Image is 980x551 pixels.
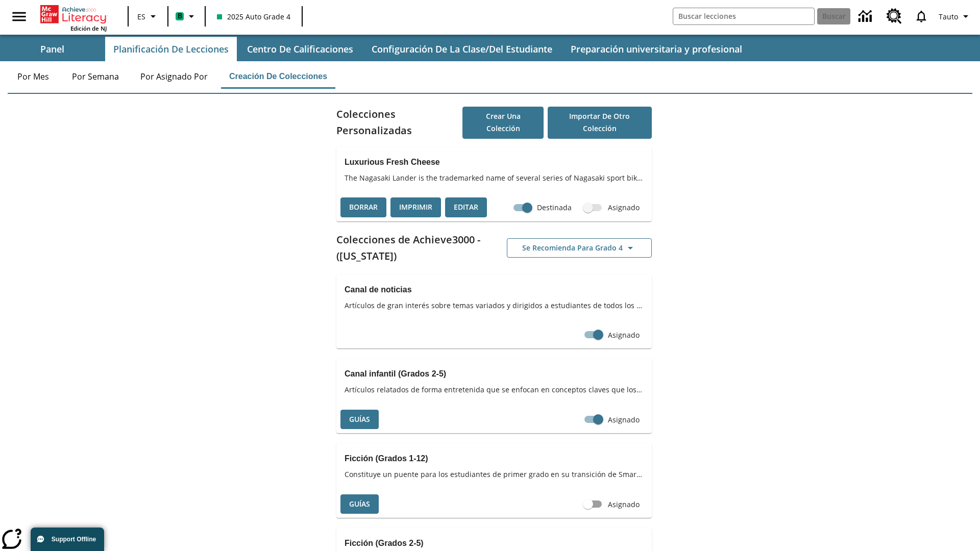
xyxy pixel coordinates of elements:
[217,11,290,22] span: 2025 Auto Grade 4
[345,536,644,550] h3: Ficción (Grados 2-5)
[345,172,644,183] span: The Nagasaki Lander is the trademarked name of several series of Nagasaki sport bikes, that start...
[1,37,103,61] button: Panel
[908,3,935,30] a: Notificaciones
[880,3,908,30] a: Centro de recursos, Se abrirá en una pestaña nueva.
[340,494,379,514] button: Guías
[4,2,34,32] button: Abrir el menú lateral
[939,11,958,22] span: Tauto
[345,469,644,480] span: Constituye un puente para los estudiantes de primer grado en su transición de SmartyAnts a Achiev...
[70,24,107,32] span: Edición de NJ
[64,64,127,89] button: Por semana
[105,37,237,61] button: Planificación de lecciones
[852,3,880,31] a: Centro de información
[507,238,652,258] button: Se recomienda para Grado 4
[345,155,644,169] h3: Luxurious Fresh Cheese
[132,64,216,89] button: Por asignado por
[137,11,145,22] span: ES
[8,64,59,89] button: Por mes
[608,414,640,425] span: Asignado
[445,197,487,217] button: Editar
[935,7,976,26] button: Perfil/Configuración
[548,107,652,139] button: Importar de otro Colección
[345,367,644,381] h3: Canal infantil (Grados 2-5)
[239,37,361,61] button: Centro de calificaciones
[132,7,164,26] button: Lenguaje: ES, Selecciona un idioma
[40,3,107,32] div: Portada
[221,64,335,89] button: Creación de colecciones
[52,536,96,543] span: Support Offline
[608,499,640,510] span: Asignado
[363,37,560,61] button: Configuración de la clase/del estudiante
[562,37,750,61] button: Preparación universitaria y profesional
[673,8,814,24] input: Buscar campo
[345,384,644,395] span: Artículos relatados de forma entretenida que se enfocan en conceptos claves que los estudiantes a...
[462,107,543,139] button: Crear una colección
[537,202,572,213] span: Destinada
[340,410,379,430] button: Guías
[345,300,644,311] span: Artículos de gran interés sobre temas variados y dirigidos a estudiantes de todos los grados.
[336,232,494,264] h2: Colecciones de Achieve3000 - ([US_STATE])
[608,202,640,213] span: Asignado
[390,197,441,217] button: Imprimir, Se abrirá en una ventana nueva
[31,528,104,551] button: Support Offline
[345,452,644,466] h3: Ficción (Grados 1-12)
[178,10,182,22] span: B
[340,197,386,217] button: Borrar
[345,283,644,297] h3: Canal de noticias
[40,4,107,24] a: Portada
[336,106,462,139] h2: Colecciones Personalizadas
[171,7,202,26] button: Boost El color de la clase es verde menta. Cambiar el color de la clase.
[608,330,640,340] span: Asignado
